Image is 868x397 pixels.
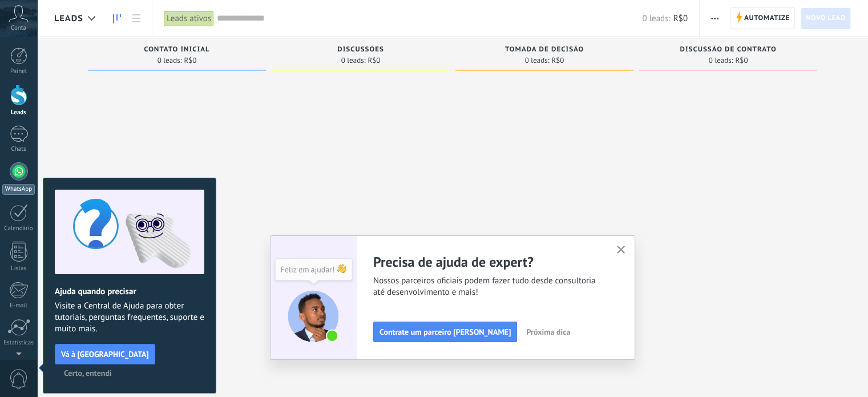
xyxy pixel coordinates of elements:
[735,57,748,64] span: R$0
[680,46,776,54] span: Discussão de contrato
[645,46,812,55] div: Discussão de contrato
[706,7,723,29] button: Mais
[11,25,26,32] span: Conta
[55,300,204,335] span: Visite a Central de Ajuda para obter tutoriais, perguntas frequentes, suporte e muito mais.
[642,13,670,24] span: 0 leads:
[373,322,517,342] button: Contrate um parceiro [PERSON_NAME]
[55,286,204,297] h2: Ajuda quando precisar
[521,323,575,340] button: Próxima dica
[525,57,550,64] span: 0 leads:
[277,46,444,55] div: Discussões
[337,46,384,54] span: Discussões
[2,302,35,310] div: E-mail
[673,13,688,24] span: R$0
[107,7,127,30] a: Leads
[730,7,795,29] a: Automatize
[158,57,182,64] span: 0 leads:
[2,225,35,232] div: Calendário
[505,46,584,54] span: Tomada de decisão
[164,10,214,27] div: Leads ativos
[2,68,35,75] div: Painel
[801,7,851,29] a: Novo lead
[2,109,35,117] div: Leads
[94,46,260,55] div: Contato inicial
[2,146,35,153] div: Chats
[368,57,380,64] span: R$0
[144,46,209,54] span: Contato inicial
[526,328,570,336] span: Próxima dica
[59,364,117,382] button: Certo, entendi
[54,13,83,24] span: Leads
[341,57,366,64] span: 0 leads:
[2,265,35,272] div: Listas
[2,184,35,195] div: WhatsApp
[744,8,790,29] span: Automatize
[551,57,564,64] span: R$0
[461,46,628,55] div: Tomada de decisão
[709,57,733,64] span: 0 leads:
[55,344,155,364] button: Vá à [GEOGRAPHIC_DATA]
[2,339,35,347] div: Estatísticas
[127,7,146,30] a: Lista
[373,275,603,298] span: Nossos parceiros oficiais podem fazer tudo desde consultoria até desenvolvimento e mais!
[380,328,511,336] span: Contrate um parceiro [PERSON_NAME]
[373,253,603,271] h2: Precisa de ajuda de expert?
[184,57,196,64] span: R$0
[64,369,112,377] span: Certo, entendi
[61,350,149,358] span: Vá à [GEOGRAPHIC_DATA]
[806,8,846,29] span: Novo lead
